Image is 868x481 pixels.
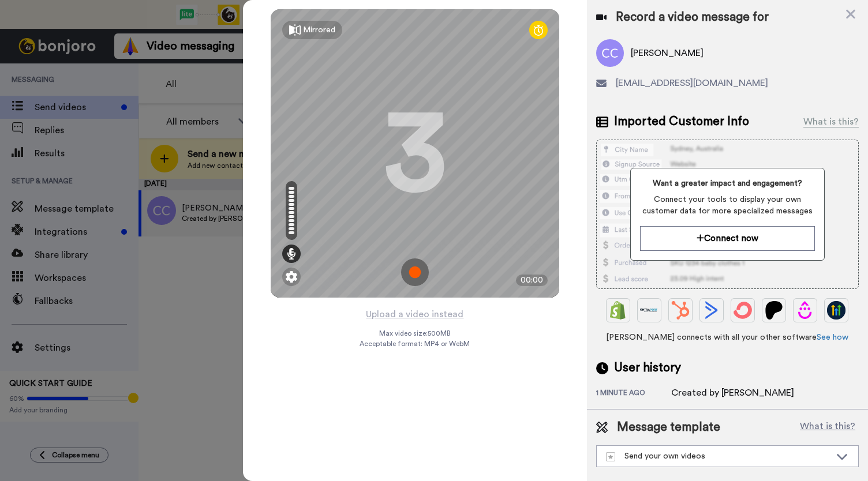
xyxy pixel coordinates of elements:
[702,301,721,320] img: ActiveCampaign
[640,226,815,251] button: Connect now
[671,301,690,320] img: Hubspot
[796,301,814,320] img: Drip
[671,386,794,400] div: Created by [PERSON_NAME]
[640,194,815,217] span: Connect your tools to display your own customer data for more specialized messages
[606,452,615,461] img: demo-template.svg
[734,301,752,320] img: ConvertKit
[617,419,720,436] span: Message template
[362,307,467,322] button: Upload a video instead
[383,110,447,197] div: 3
[606,450,830,462] div: Send your own videos
[609,301,627,320] img: Shopify
[286,271,297,283] img: ic_gear.svg
[796,419,859,436] button: What is this?
[596,332,859,343] span: [PERSON_NAME] connects with all your other software
[803,115,859,129] div: What is this?
[596,388,671,400] div: 1 minute ago
[516,275,548,286] div: 00:00
[614,113,749,130] span: Imported Customer Info
[614,359,681,377] span: User history
[379,329,451,338] span: Max video size: 500 MB
[640,178,815,189] span: Want a greater impact and engagement?
[401,258,429,286] img: ic_record_start.svg
[817,333,848,341] a: See how
[360,339,470,348] span: Acceptable format: MP4 or WebM
[765,301,783,320] img: Patreon
[827,301,845,320] img: GoHighLevel
[640,301,659,320] img: Ontraport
